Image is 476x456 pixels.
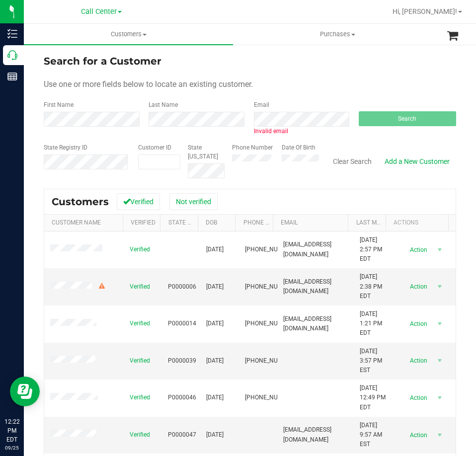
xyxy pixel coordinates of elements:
span: [DATE] 9:57 AM EST [360,421,386,450]
label: Phone Number [232,143,273,152]
span: Verified [130,245,150,254]
a: DOB [206,219,217,226]
span: select [434,317,446,331]
span: P0000006 [168,282,196,292]
label: Customer ID [138,143,171,152]
span: Action [401,243,434,257]
label: Date Of Birth [282,143,316,152]
span: Use one or more fields below to locate an existing customer. [44,79,253,89]
span: Verified [130,319,150,328]
span: [EMAIL_ADDRESS][DOMAIN_NAME] [283,425,348,444]
a: Last Modified [356,219,398,226]
span: Verified [130,356,150,366]
span: Search [398,115,416,122]
label: State [US_STATE] [188,143,225,161]
span: select [434,354,446,368]
p: 09/25 [4,444,19,452]
span: Action [401,428,434,442]
p: 12:22 PM EDT [4,417,19,444]
a: Verified [131,219,156,226]
span: Action [401,317,434,331]
span: Action [401,354,434,368]
a: State Registry Id [168,219,221,226]
span: [EMAIL_ADDRESS][DOMAIN_NAME] [283,240,348,259]
div: Invalid email [254,127,351,136]
span: [DATE] 3:57 PM EST [360,347,386,376]
a: Email [281,219,298,226]
span: Action [401,391,434,405]
span: [PHONE_NUMBER] [245,319,295,328]
label: State Registry ID [44,143,87,152]
span: [DATE] 1:21 PM EDT [360,309,386,338]
inline-svg: Call Center [7,50,17,60]
span: Search for a Customer [44,55,161,67]
span: [DATE] [206,393,224,402]
a: Add a New Customer [378,153,456,170]
a: Customer Name [52,219,101,226]
span: [DATE] [206,282,224,292]
span: Verified [130,430,150,440]
iframe: Resource center [10,377,40,406]
a: Phone Number [243,219,289,226]
span: [PHONE_NUMBER] [245,245,295,254]
span: Action [401,280,434,294]
button: Verified [117,193,160,210]
button: Not verified [169,193,218,210]
span: select [434,428,446,442]
span: Verified [130,393,150,402]
span: Hi, [PERSON_NAME]! [393,7,457,15]
span: Call Center [81,7,117,16]
span: select [434,243,446,257]
span: Customers [52,196,109,208]
span: [EMAIL_ADDRESS][DOMAIN_NAME] [283,277,348,296]
span: Verified [130,282,150,292]
span: [PHONE_NUMBER] [245,393,295,402]
span: [DATE] 2:38 PM EDT [360,272,386,301]
span: P0000046 [168,393,196,402]
span: [DATE] 2:57 PM EDT [360,235,386,264]
span: [PHONE_NUMBER] [245,282,295,292]
label: First Name [44,100,74,109]
button: Search [359,111,456,126]
span: P0000039 [168,356,196,366]
inline-svg: Reports [7,72,17,81]
label: Last Name [149,100,178,109]
span: P0000014 [168,319,196,328]
span: P0000047 [168,430,196,440]
span: Customers [24,30,233,39]
span: [EMAIL_ADDRESS][DOMAIN_NAME] [283,314,348,333]
span: [DATE] [206,356,224,366]
label: Email [254,100,269,109]
span: [DATE] [206,319,224,328]
div: Warning - Level 2 [97,282,106,291]
span: [DATE] [206,430,224,440]
span: [DATE] 12:49 PM EDT [360,383,386,412]
a: Purchases [233,24,442,45]
span: select [434,280,446,294]
span: select [434,391,446,405]
span: Purchases [234,30,442,39]
inline-svg: Inventory [7,29,17,39]
span: [DATE] [206,245,224,254]
span: [PHONE_NUMBER] [245,356,295,366]
a: Customers [24,24,233,45]
div: Actions [394,219,444,226]
button: Clear Search [326,153,378,170]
